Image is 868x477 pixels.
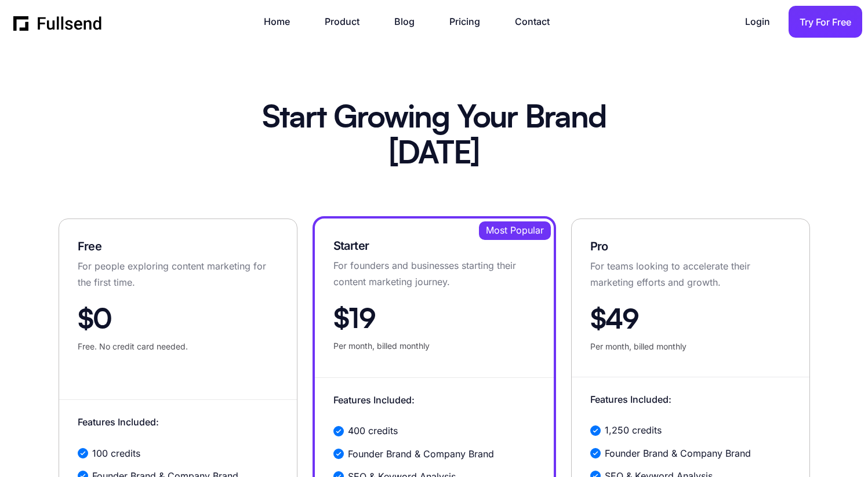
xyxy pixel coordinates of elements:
[333,258,535,289] p: For founders and businesses starting their content marketing journey.
[789,6,862,38] a: Try For Free
[333,304,535,337] h2: $19
[348,423,398,439] p: 400 credits
[78,340,278,354] p: Free. No credit card needed.
[449,14,492,30] a: Pricing
[333,392,535,408] p: Features Included:
[394,14,426,30] a: Blog
[590,236,791,256] h5: Pro
[515,14,561,30] a: Contact
[78,304,278,338] h2: $0
[333,236,535,256] h5: Starter
[745,14,782,30] a: Login
[78,236,278,256] h5: Free
[590,340,791,354] p: Per month, billed monthly
[348,446,494,462] p: Founder Brand & Company Brand
[264,14,302,30] a: Home
[92,446,140,461] p: 100 credits
[480,223,550,238] div: Most Popular
[78,414,278,430] p: Features Included:
[590,304,791,338] h2: $49
[239,100,629,172] h1: Start Growing Your Brand [DATE]
[605,423,662,438] p: 1,250 credits
[800,14,851,30] div: Try For Free
[605,446,751,461] p: Founder Brand & Company Brand
[78,258,278,290] p: For people exploring content marketing for the first time.
[333,339,535,353] p: Per month, billed monthly
[325,14,371,30] a: Product
[590,392,791,407] p: Features Included:
[590,258,791,290] p: For teams looking to accelerate their marketing efforts and growth.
